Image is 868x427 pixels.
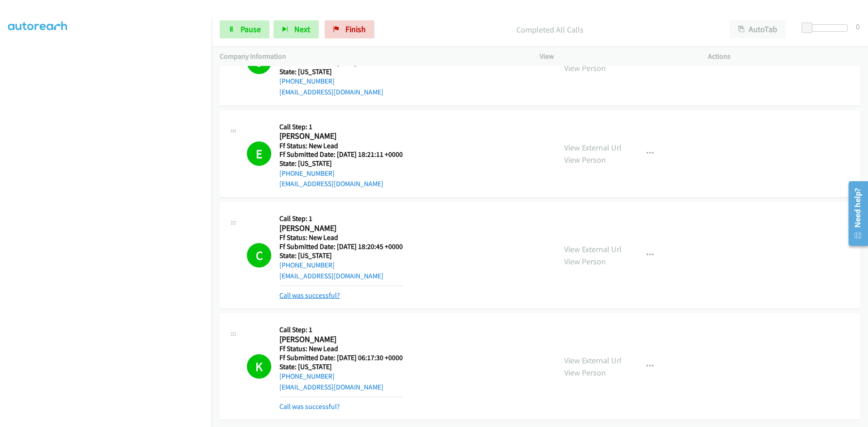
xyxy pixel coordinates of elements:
h1: K [247,354,271,379]
a: [EMAIL_ADDRESS][DOMAIN_NAME] [279,88,383,96]
a: Pause [220,20,269,38]
a: Call was successful? [279,291,340,300]
a: [PHONE_NUMBER] [279,169,335,178]
h5: State: [US_STATE] [279,67,403,76]
a: [PHONE_NUMBER] [279,77,335,85]
h5: Ff Submitted Date: [DATE] 06:17:30 +0000 [279,353,403,362]
h5: State: [US_STATE] [279,251,403,260]
a: View External Url [564,142,622,153]
a: [EMAIL_ADDRESS][DOMAIN_NAME] [279,383,383,391]
h2: [PERSON_NAME] [279,334,403,345]
a: Finish [325,20,374,38]
span: Finish [345,24,366,34]
a: [EMAIL_ADDRESS][DOMAIN_NAME] [279,272,383,280]
a: [EMAIL_ADDRESS][DOMAIN_NAME] [279,179,383,188]
p: Completed All Calls [387,23,713,36]
a: View Person [564,256,606,267]
p: Company Information [220,51,524,62]
span: Pause [241,24,261,34]
iframe: Resource Center [842,178,868,249]
a: View Person [564,63,606,73]
a: [PHONE_NUMBER] [279,372,335,380]
h1: C [247,243,271,267]
h1: E [247,141,271,166]
a: View External Url [564,244,622,254]
h2: [PERSON_NAME] [279,131,403,141]
h5: State: [US_STATE] [279,362,403,371]
button: Next [274,20,319,38]
h5: Call Step: 1 [279,325,403,334]
h5: Call Step: 1 [279,214,403,223]
div: 0 [856,20,860,33]
a: View External Url [564,355,622,366]
a: View Person [564,367,606,378]
h5: Ff Submitted Date: [DATE] 18:20:45 +0000 [279,242,403,251]
h5: Ff Status: New Lead [279,141,403,150]
h5: Ff Submitted Date: [DATE] 18:21:11 +0000 [279,150,403,159]
a: [PHONE_NUMBER] [279,261,335,269]
h5: State: [US_STATE] [279,159,403,168]
a: Call was successful? [279,402,340,411]
p: Actions [708,51,860,62]
h5: Ff Status: New Lead [279,233,403,242]
h2: [PERSON_NAME] [279,223,403,234]
button: AutoTab [730,20,786,38]
h5: Call Step: 1 [279,122,403,131]
div: Delay between calls (in seconds) [806,24,848,32]
p: View [540,51,692,62]
span: Next [294,24,310,34]
a: View Person [564,155,606,165]
h5: Ff Status: New Lead [279,344,403,353]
